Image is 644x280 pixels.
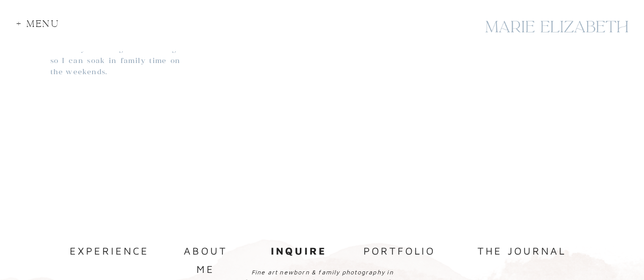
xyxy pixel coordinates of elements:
a: the journal [468,242,575,259]
div: + Menu [16,19,66,33]
a: portfolio [361,242,438,261]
